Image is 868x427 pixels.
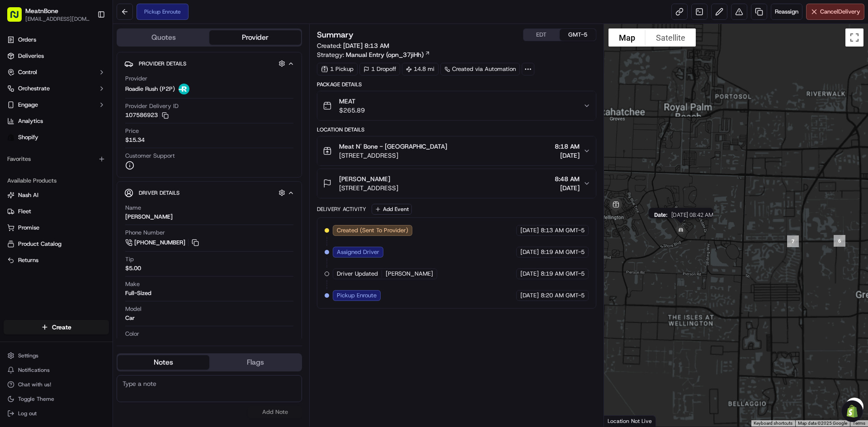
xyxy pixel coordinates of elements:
button: Notes [118,355,209,370]
button: Flags [209,355,301,370]
span: Shopify [18,133,38,141]
span: Control [18,68,37,76]
span: Manual Entry (opn_37jiHh) [346,50,424,59]
span: Driver Details [139,189,179,197]
a: Nash AI [7,191,105,199]
button: Add Event [372,204,412,215]
div: We're available if you need us! [31,95,114,103]
span: Map data ©2025 Google [798,421,847,426]
span: Cancel Delivery [820,8,860,16]
span: Log out [18,410,37,417]
a: Returns [7,256,105,264]
div: Package Details [317,81,596,88]
span: Roadie Rush (P2P) [125,85,175,93]
span: [DATE] [520,291,539,300]
span: Driver Updated [337,270,378,278]
button: Map camera controls [845,398,863,416]
span: Meat N' Bone - [GEOGRAPHIC_DATA] [339,142,447,151]
div: Favorites [4,152,109,166]
span: Tip [125,255,134,263]
span: Reassign [775,8,798,16]
h3: Summary [317,31,354,39]
a: Created via Automation [440,63,520,75]
button: Keyboard shortcuts [754,420,793,427]
a: Open this area in Google Maps (opens a new window) [606,415,636,427]
button: [EMAIL_ADDRESS][DOMAIN_NAME] [25,15,90,23]
span: [STREET_ADDRESS] [339,183,398,192]
a: Powered byPylon [64,153,109,160]
span: [PERSON_NAME] [339,174,390,183]
span: Assigned Driver [337,248,379,256]
button: Provider Details [124,56,294,71]
span: Created (Sent To Provider) [337,226,408,235]
span: Product Catalog [18,240,61,248]
button: Toggle fullscreen view [845,28,863,47]
span: Provider [125,75,147,83]
a: Analytics [4,114,109,128]
div: Delivery Activity [317,206,366,213]
span: 8:18 AM [555,142,580,151]
button: 107586923 [125,111,169,119]
button: GMT-5 [560,29,596,41]
span: Settings [18,352,38,359]
div: 1 Pickup [317,63,358,75]
span: Orchestrate [18,84,50,93]
button: Create [4,320,109,334]
span: Toggle Theme [18,395,54,403]
a: [PHONE_NUMBER] [125,238,200,248]
button: Start new chat [154,89,165,100]
span: 8:48 AM [555,174,580,183]
button: Nash AI [4,188,109,202]
button: EDT [524,29,560,41]
a: Promise [7,224,105,232]
span: [DATE] [555,151,580,160]
a: 💻API Documentation [73,127,149,144]
span: Returns [18,256,38,264]
a: 📗Knowledge Base [5,127,73,144]
span: Deliveries [18,52,44,60]
button: [PERSON_NAME][STREET_ADDRESS]8:48 AM[DATE] [317,169,595,198]
span: 8:20 AM GMT-5 [541,291,585,300]
span: Created: [317,41,389,50]
span: Color [125,330,139,338]
button: MeatnBone [25,6,58,15]
a: Orders [4,33,109,47]
span: [PERSON_NAME] [386,270,433,278]
p: Welcome 👋 [9,36,165,51]
span: Orders [18,36,36,44]
span: [DATE] [520,270,539,278]
span: [DATE] [520,248,539,256]
button: Driver Details [124,185,294,200]
div: 6 [830,231,849,250]
div: Strategy: [317,50,430,59]
span: Provider Delivery ID [125,102,179,110]
div: 14.8 mi [402,63,439,75]
span: [DATE] 08:42 AM [671,211,713,218]
button: Quotes [118,30,209,45]
button: Promise [4,221,109,235]
button: Chat with us! [4,378,109,391]
span: $15.34 [125,136,145,144]
button: Control [4,65,109,80]
div: 📗 [9,132,16,139]
span: 8:19 AM GMT-5 [541,248,585,256]
span: Pickup Enroute [337,291,377,300]
span: [PHONE_NUMBER] [134,239,185,247]
div: 7 [783,232,802,251]
a: Deliveries [4,49,109,63]
img: Shopify logo [7,134,14,141]
span: 8:13 AM GMT-5 [541,226,585,235]
div: [PERSON_NAME] [125,213,173,221]
a: Manual Entry (opn_37jiHh) [346,50,430,59]
img: Google [606,415,636,427]
span: API Documentation [85,131,145,140]
img: roadie-logo-v2.jpg [179,84,189,94]
div: 1 Dropoff [359,63,400,75]
button: Show street map [609,28,646,47]
div: Location Details [317,126,596,133]
span: MEAT [339,97,365,106]
button: Log out [4,407,109,420]
div: Car [125,314,135,322]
